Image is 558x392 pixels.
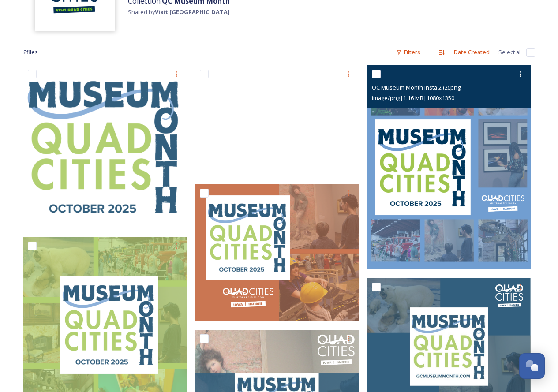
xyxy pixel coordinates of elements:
span: Shared by [128,8,230,16]
span: 8 file s [23,48,38,56]
button: Open Chat [519,353,545,379]
iframe: msdoc-iframe [195,65,359,175]
img: 2025 Museum Month logo.png [23,65,187,228]
span: image/png | 1.16 MB | 1080 x 1350 [372,94,454,102]
img: QC Museum Month FB (1).png [195,184,359,321]
span: Select all [498,48,522,56]
div: Filters [392,44,425,61]
span: QC Museum Month Insta 2 (2).png [372,83,461,91]
div: Date Created [449,44,494,61]
img: QC Museum Month Insta 2 (2).png [367,65,531,269]
strong: Visit [GEOGRAPHIC_DATA] [155,8,230,16]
